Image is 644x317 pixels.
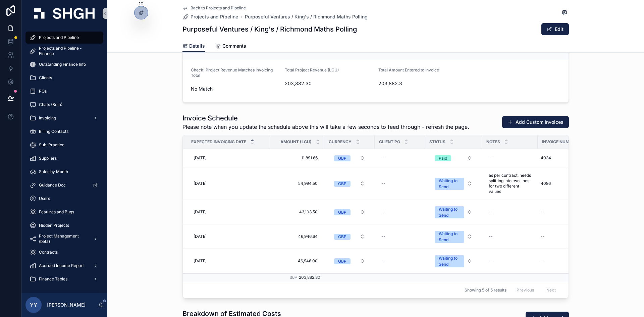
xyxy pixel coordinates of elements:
div: -- [381,209,385,215]
span: Projects and Pipeline [191,13,238,20]
span: Total Amount Entered to Invoice [378,67,439,72]
button: Select Button [429,203,478,221]
img: App logo [34,8,95,19]
h1: Invoice Schedule [182,113,469,123]
a: Clients [25,72,103,84]
a: Accrued Income Report [25,260,103,272]
a: Details [182,40,205,53]
button: Select Button [329,177,370,190]
button: Select Button [429,174,478,193]
span: Users [39,196,50,201]
span: as per contract, needs splitting into two lines for two different values [489,173,531,194]
a: Projects and Pipeline [182,13,238,20]
span: 203,882.30 [299,275,320,280]
div: -- [381,258,385,264]
div: -- [381,181,385,186]
span: Clients [39,75,52,81]
button: Select Button [329,255,370,267]
a: Guidance Doc [25,179,103,191]
span: Outstanding Finance Info [39,62,86,67]
span: [DATE] [194,234,207,239]
a: Back to Projects and Pipeline [182,5,246,11]
h1: Purposeful Ventures / King's / Richmond Maths Polling [182,24,357,34]
div: -- [381,234,385,239]
div: -- [489,155,493,161]
span: Notes [486,139,500,145]
span: Invoice Number [542,139,577,145]
div: GBP [338,234,346,240]
span: Contracts [39,250,58,255]
a: Projects and Pipeline - Finance [25,45,103,57]
span: Back to Projects and Pipeline [191,5,246,11]
div: Waiting to Send [439,255,460,267]
span: 203,882.3 [378,80,467,87]
span: Chats (Beta) [39,102,62,107]
button: Select Button [329,206,370,218]
div: GBP [338,209,346,215]
a: Invoicing [25,112,103,124]
span: 43,103.50 [277,209,318,215]
span: Details [189,43,205,49]
div: GBP [338,258,346,264]
span: Finance Tables [39,276,67,282]
a: Projects and Pipeline [25,32,103,44]
span: Projects and Pipeline [39,35,79,40]
span: 46,946.00 [277,258,318,264]
div: -- [381,155,385,161]
button: Select Button [429,152,478,164]
span: Suppliers [39,156,57,161]
div: Paid [439,155,447,161]
a: Finance Tables [25,273,103,285]
a: Chats (Beta) [25,99,103,111]
span: Client PO [379,139,400,145]
span: Status [429,139,445,145]
div: -- [541,258,545,264]
a: Billing Contacts [25,125,103,138]
span: Hidden Projects [39,223,69,228]
span: Please note when you update the schedule above this will take a few seconds to feed through - ref... [182,123,469,131]
div: -- [541,234,545,239]
span: Invoicing [39,115,56,121]
div: Waiting to Send [439,231,460,243]
div: GBP [338,155,346,161]
div: Waiting to Send [439,178,460,190]
span: YY [30,301,37,309]
span: Projects and Pipeline - Finance [39,46,97,56]
span: Total Project Revenue (LCU) [285,67,339,72]
div: -- [489,209,493,215]
a: Suppliers [25,152,103,164]
div: -- [489,258,493,264]
span: 203,882.30 [285,80,373,87]
div: Waiting to Send [439,206,460,218]
span: Project Management (beta) [39,233,88,244]
span: Showing 5 of 5 results [465,287,506,293]
span: Billing Contacts [39,129,68,134]
div: scrollable content [21,27,107,293]
p: [PERSON_NAME] [47,302,86,308]
a: Hidden Projects [25,219,103,231]
span: [DATE] [194,155,207,161]
a: Sales by Month [25,166,103,178]
span: Expected Invoicing Date [191,139,246,145]
a: Purposeful Ventures / King's / Richmond Maths Polling [245,13,368,20]
button: Select Button [329,152,370,164]
span: 4086 [541,181,551,186]
a: Users [25,193,103,205]
span: [DATE] [194,209,207,215]
button: Edit [541,23,569,35]
span: 11,891.66 [277,155,318,161]
a: Features and Bugs [25,206,103,218]
span: Accrued Income Report [39,263,84,268]
span: Amount (LCU) [280,139,312,145]
span: Currency [329,139,352,145]
a: Project Management (beta) [25,233,103,245]
a: Outstanding Finance Info [25,58,103,70]
button: Add Custom Invoices [502,116,569,128]
button: Select Button [429,252,478,270]
span: 4034 [541,155,551,161]
span: [DATE] [194,258,207,264]
span: Features and Bugs [39,209,74,215]
span: [DATE] [194,181,207,186]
